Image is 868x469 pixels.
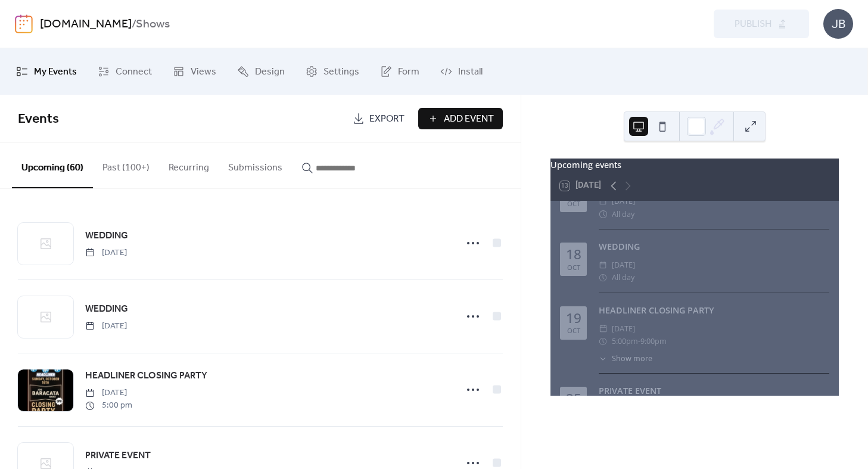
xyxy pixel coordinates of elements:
span: - [638,335,640,347]
a: Views [164,53,225,90]
span: [DATE] [85,387,132,399]
a: My Events [7,53,86,90]
div: ​ [599,322,607,335]
div: ​ [599,195,607,207]
div: ​ [599,208,607,220]
button: Add Event [418,108,503,129]
div: Oct [567,327,580,334]
div: 25 [566,392,581,406]
button: Upcoming (60) [12,143,93,188]
span: Design [255,63,285,82]
span: All day [612,208,634,220]
span: All day [612,271,634,284]
a: HEADLINER CLOSING PARTY [85,368,207,384]
span: Add Event [444,112,494,126]
a: Settings [297,53,368,90]
span: Form [398,63,419,82]
span: 5:00pm [612,335,638,347]
div: 19 [566,312,581,325]
span: PRIVATE EVENT [85,449,151,463]
span: [DATE] [85,247,127,259]
a: Connect [89,53,161,90]
span: 5:00 pm [85,399,132,412]
div: WEDDING [599,240,829,253]
span: My Events [34,63,77,82]
span: Events [18,106,59,132]
button: Past (100+) [93,143,159,187]
a: Export [344,108,413,129]
div: ​ [599,271,607,284]
a: [DOMAIN_NAME] [40,13,132,36]
span: HEADLINER CLOSING PARTY [85,369,207,383]
div: Oct [567,264,580,271]
span: Settings [323,63,359,82]
div: HEADLINER CLOSING PARTY [599,304,829,317]
a: Form [371,53,428,90]
a: WEDDING [85,302,128,317]
div: Upcoming events [550,159,839,172]
span: [DATE] [612,322,635,335]
div: PRIVATE EVENT [599,384,829,397]
div: ​ [599,353,607,365]
span: [DATE] [612,259,635,271]
span: Install [458,63,483,82]
b: / [132,13,136,36]
div: ​ [599,259,607,271]
a: Design [228,53,294,90]
div: 18 [566,248,581,262]
span: Connect [116,63,152,82]
span: Views [191,63,216,82]
span: Export [369,112,405,126]
button: Submissions [219,143,292,187]
div: JB [823,9,853,39]
a: WEDDING [85,228,128,244]
div: ​ [599,335,607,347]
span: [DATE] [85,320,127,333]
span: Show more [612,353,652,365]
span: 9:00pm [640,335,667,347]
a: PRIVATE EVENT [85,448,151,464]
img: logo [15,14,33,33]
span: WEDDING [85,229,128,243]
button: ​Show more [599,353,652,365]
button: Recurring [159,143,219,187]
span: WEDDING [85,302,128,316]
b: Shows [136,13,170,36]
span: [DATE] [612,195,635,207]
div: Oct [567,200,580,207]
a: Install [431,53,491,90]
